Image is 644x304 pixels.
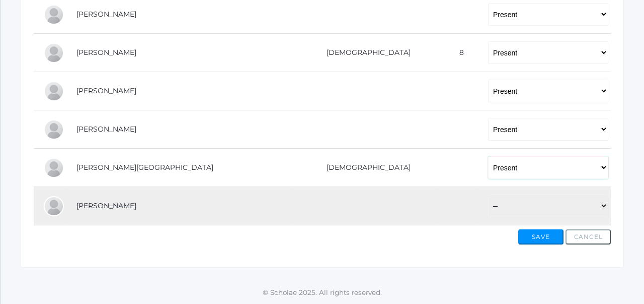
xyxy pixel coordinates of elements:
[76,86,136,95] a: [PERSON_NAME]
[76,10,136,19] a: [PERSON_NAME]
[76,125,136,134] a: [PERSON_NAME]
[44,158,64,178] div: Tallon Pecor
[76,48,136,57] a: [PERSON_NAME]
[44,119,64,140] div: Jordyn Paterson
[76,163,213,172] a: [PERSON_NAME][GEOGRAPHIC_DATA]
[566,229,611,245] button: Cancel
[44,5,64,25] div: Jade Johnson
[438,34,478,72] td: 8
[44,81,64,101] div: Weston Moran
[44,196,64,216] div: Elsie Vondran
[292,149,438,187] td: [DEMOGRAPHIC_DATA]
[76,201,136,210] a: [PERSON_NAME]
[1,287,644,297] p: © Scholae 2025. All rights reserved.
[44,43,64,63] div: Nora McKenzie
[518,229,563,245] button: Save
[292,34,438,72] td: [DEMOGRAPHIC_DATA]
